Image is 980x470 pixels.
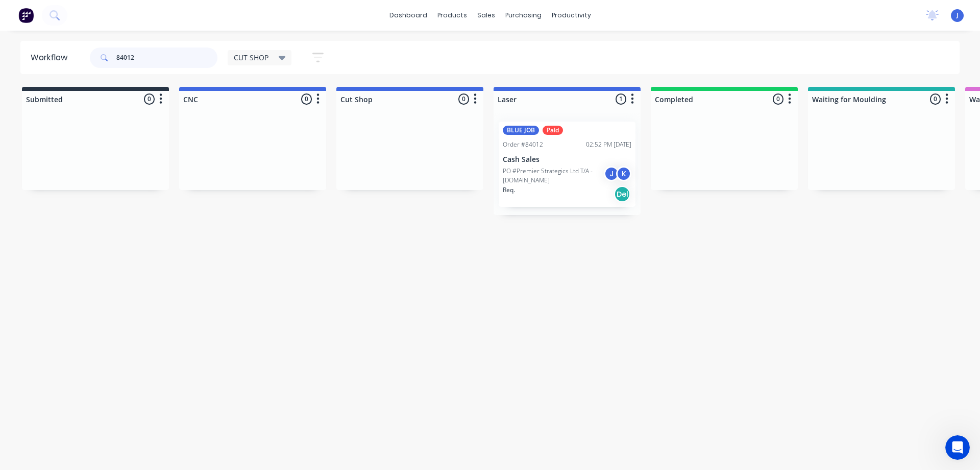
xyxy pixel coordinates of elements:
div: BLUE JOB [503,126,539,135]
div: Paid [543,126,563,135]
input: Search for orders... [116,48,217,68]
div: BLUE JOBPaidOrder #8401202:52 PM [DATE]Cash SalesPO #Premier Strategics Ltd T/A - [DOMAIN_NAME]JK... [499,122,635,207]
div: Del [614,186,630,202]
div: sales [472,8,500,23]
span: CUT SHOP [234,52,268,63]
div: J [604,166,619,181]
div: Order #84012 [503,140,543,149]
iframe: Intercom live chat [945,435,970,460]
div: 02:52 PM [DATE] [586,140,631,149]
div: Workflow [31,52,72,64]
p: Cash Sales [503,155,631,164]
img: Factory [18,8,34,23]
div: productivity [547,8,596,23]
div: purchasing [500,8,547,23]
p: Req. [503,185,515,195]
p: PO #Premier Strategics Ltd T/A - [DOMAIN_NAME] [503,167,604,185]
div: K [616,166,631,181]
span: J [957,11,959,20]
div: products [432,8,472,23]
a: dashboard [384,8,432,23]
